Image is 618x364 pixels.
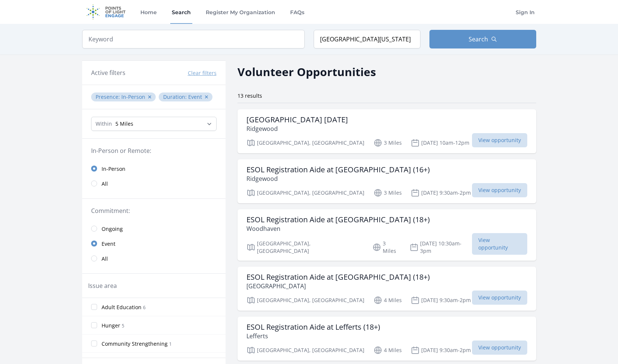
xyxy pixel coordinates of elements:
[91,322,97,328] input: Hunger 5
[102,322,120,329] span: Hunger
[373,188,402,197] p: 3 Miles
[122,323,124,329] span: 5
[82,161,226,176] a: In-Person
[102,340,168,348] span: Community Strengthening
[246,240,364,255] p: [GEOGRAPHIC_DATA], [GEOGRAPHIC_DATA]
[411,138,469,147] p: [DATE] 10am-12pm
[410,240,472,255] p: [DATE] 10:30am-3pm
[246,282,430,291] p: [GEOGRAPHIC_DATA]
[102,240,115,248] span: Event
[469,35,488,44] span: Search
[91,117,217,131] select: Search Radius
[163,93,188,100] span: Duration :
[102,304,142,311] span: Adult Education
[102,180,108,188] span: All
[246,115,348,124] h3: [GEOGRAPHIC_DATA] [DATE]
[472,291,527,305] span: View opportunity
[237,209,536,261] a: ESOL Registration Aide at [GEOGRAPHIC_DATA] (18+) Woodhaven [GEOGRAPHIC_DATA], [GEOGRAPHIC_DATA] ...
[246,188,364,197] p: [GEOGRAPHIC_DATA], [GEOGRAPHIC_DATA]
[246,224,430,233] p: Woodhaven
[246,296,364,305] p: [GEOGRAPHIC_DATA], [GEOGRAPHIC_DATA]
[237,92,262,99] span: 13 results
[246,346,364,355] p: [GEOGRAPHIC_DATA], [GEOGRAPHIC_DATA]
[411,296,471,305] p: [DATE] 9:30am-2pm
[102,255,108,263] span: All
[246,165,430,174] h3: ESOL Registration Aide at [GEOGRAPHIC_DATA] (16+)
[88,281,117,290] legend: Issue area
[472,233,527,255] span: View opportunity
[411,188,471,197] p: [DATE] 9:30am-2pm
[169,341,172,347] span: 1
[472,341,527,355] span: View opportunity
[188,93,202,100] span: Event
[82,30,305,48] input: Keyword
[82,251,226,266] a: All
[237,317,536,361] a: ESOL Registration Aide at Lefferts (18+) Lefferts [GEOGRAPHIC_DATA], [GEOGRAPHIC_DATA] 4 Miles [D...
[246,174,430,183] p: Ridgewood
[82,176,226,191] a: All
[91,68,125,77] h3: Active filters
[91,206,217,215] legend: Commitment:
[237,267,536,311] a: ESOL Registration Aide at [GEOGRAPHIC_DATA] (18+) [GEOGRAPHIC_DATA] [GEOGRAPHIC_DATA], [GEOGRAPHI...
[429,30,536,48] button: Search
[246,124,348,133] p: Ridgewood
[314,30,420,48] input: Location
[246,138,364,147] p: [GEOGRAPHIC_DATA], [GEOGRAPHIC_DATA]
[246,273,430,282] h3: ESOL Registration Aide at [GEOGRAPHIC_DATA] (18+)
[472,133,527,147] span: View opportunity
[91,304,97,310] input: Adult Education 6
[372,240,400,255] p: 3 Miles
[246,323,380,332] h3: ESOL Registration Aide at Lefferts (18+)
[102,165,125,173] span: In-Person
[91,341,97,346] input: Community Strengthening 1
[102,225,123,233] span: Ongoing
[246,332,380,341] p: Lefferts
[91,146,217,155] legend: In-Person or Remote:
[237,63,376,80] h2: Volunteer Opportunities
[82,236,226,251] a: Event
[237,159,536,203] a: ESOL Registration Aide at [GEOGRAPHIC_DATA] (16+) Ridgewood [GEOGRAPHIC_DATA], [GEOGRAPHIC_DATA] ...
[121,93,145,100] span: In-Person
[96,93,121,100] span: Presence :
[237,109,536,153] a: [GEOGRAPHIC_DATA] [DATE] Ridgewood [GEOGRAPHIC_DATA], [GEOGRAPHIC_DATA] 3 Miles [DATE] 10am-12pm ...
[373,296,402,305] p: 4 Miles
[411,346,471,355] p: [DATE] 9:30am-2pm
[246,215,430,224] h3: ESOL Registration Aide at [GEOGRAPHIC_DATA] (18+)
[82,221,226,236] a: Ongoing
[373,138,402,147] p: 3 Miles
[472,183,527,197] span: View opportunity
[188,69,217,77] button: Clear filters
[143,304,146,311] span: 6
[147,93,152,101] button: ✕
[204,93,209,101] button: ✕
[373,346,402,355] p: 4 Miles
